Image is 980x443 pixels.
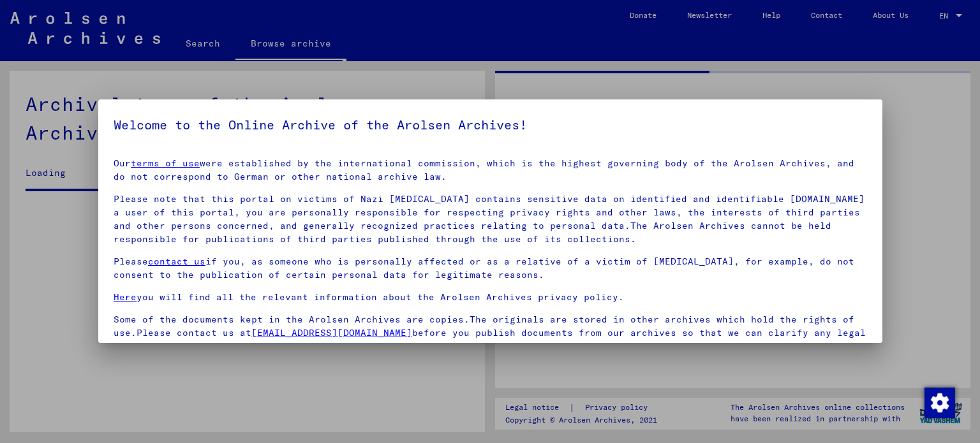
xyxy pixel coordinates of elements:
[924,387,954,418] div: Change consent
[251,327,412,338] a: [EMAIL_ADDRESS][DOMAIN_NAME]
[131,157,200,169] a: terms of use
[114,291,867,304] p: you will find all the relevant information about the Arolsen Archives privacy policy.
[114,313,867,353] p: Some of the documents kept in the Arolsen Archives are copies.The originals are stored in other a...
[924,388,955,418] img: Change consent
[114,291,137,303] a: Here
[148,256,205,267] a: contact us
[114,157,867,184] p: Our were established by the international commission, which is the highest governing body of the ...
[114,115,867,135] h5: Welcome to the Online Archive of the Arolsen Archives!
[114,192,867,246] p: Please note that this portal on victims of Nazi [MEDICAL_DATA] contains sensitive data on identif...
[114,255,867,282] p: Please if you, as someone who is personally affected or as a relative of a victim of [MEDICAL_DAT...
